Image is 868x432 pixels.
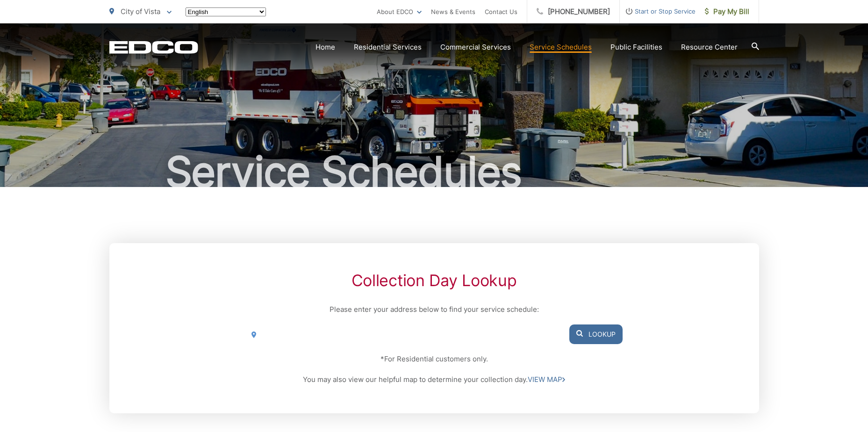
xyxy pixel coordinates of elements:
[121,7,160,16] span: City of Vista
[705,6,749,17] span: Pay My Bill
[354,42,422,53] a: Residential Services
[681,42,738,53] a: Resource Center
[569,324,623,344] button: Lookup
[528,374,565,385] a: VIEW MAP
[316,42,335,53] a: Home
[109,41,198,54] a: EDCD logo. Return to the homepage.
[245,304,622,315] p: Please enter your address below to find your service schedule:
[530,42,592,53] a: Service Schedules
[109,149,759,195] h1: Service Schedules
[440,42,511,53] a: Commercial Services
[186,7,266,16] select: Select a language
[245,374,622,385] p: You may also view our helpful map to determine your collection day.
[485,6,517,17] a: Contact Us
[431,6,475,17] a: News & Events
[245,271,622,290] h2: Collection Day Lookup
[610,42,662,53] a: Public Facilities
[377,6,422,17] a: About EDCO
[245,353,622,365] p: *For Residential customers only.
